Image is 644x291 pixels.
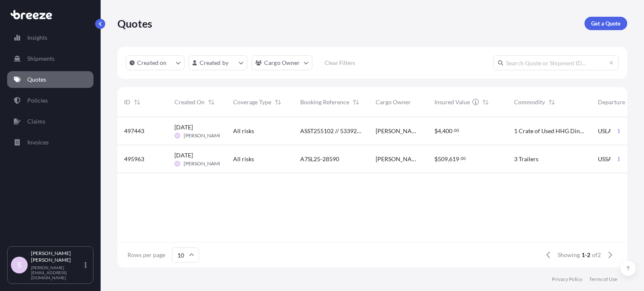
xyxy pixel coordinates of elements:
[189,55,247,70] button: createdBy Filter options
[127,251,165,259] span: Rows per page
[27,54,55,63] p: Shipments
[17,261,21,269] span: S
[233,127,254,135] span: All risks
[124,98,130,106] span: ID
[27,75,46,84] p: Quotes
[325,59,355,67] p: Clear Filters
[592,251,601,259] span: of 2
[300,127,362,135] span: ASST255102 // 533926OKPTK
[460,157,460,160] span: .
[434,128,438,134] span: $
[582,251,590,259] span: 1-2
[547,97,557,107] button: Sort
[200,59,229,67] p: Created by
[493,55,619,70] input: Search Quote or Shipment ID...
[438,156,448,162] span: 509
[176,160,179,168] span: SS
[598,155,616,163] span: USSAV
[438,128,441,134] span: 4
[7,113,93,130] a: Claims
[273,97,283,107] button: Sort
[598,127,616,135] span: USLAX
[434,156,438,162] span: $
[598,98,625,106] span: Departure
[233,155,254,163] span: All risks
[184,160,223,167] span: [PERSON_NAME]
[351,97,361,107] button: Sort
[126,55,184,70] button: createdOn Filter options
[591,19,621,28] p: Get a Quote
[27,96,48,105] p: Policies
[27,33,47,42] p: Insights
[480,97,491,107] button: Sort
[552,276,582,283] a: Privacy Policy
[300,98,349,106] span: Booking Reference
[7,134,93,151] a: Invoices
[117,17,152,30] p: Quotes
[174,98,205,106] span: Created On
[252,55,312,70] button: cargoOwner Filter options
[376,98,411,106] span: Cargo Owner
[124,127,144,135] span: 497443
[454,129,459,132] span: 00
[233,98,271,106] span: Coverage Type
[434,98,470,106] span: Insured Value
[132,97,142,107] button: Sort
[7,29,93,46] a: Insights
[31,250,83,263] p: [PERSON_NAME] [PERSON_NAME]
[514,127,584,135] span: 1 Crate of Used HHG Dining table
[31,265,83,280] p: [PERSON_NAME][EMAIL_ADDRESS][DOMAIN_NAME]
[442,128,452,134] span: 400
[461,157,466,160] span: 00
[376,155,421,163] span: [PERSON_NAME] International
[441,128,442,134] span: ,
[584,17,627,30] a: Get a Quote
[558,251,580,259] span: Showing
[453,129,454,132] span: .
[514,155,538,163] span: 3 Trailers
[137,59,167,67] p: Created on
[264,59,300,67] p: Cargo Owner
[184,132,223,139] span: [PERSON_NAME]
[124,155,144,163] span: 495963
[27,138,49,147] p: Invoices
[376,127,421,135] span: [PERSON_NAME] [PERSON_NAME]
[7,50,93,67] a: Shipments
[589,276,617,283] a: Terms of Use
[448,156,449,162] span: ,
[174,123,193,131] span: [DATE]
[514,98,545,106] span: Commodity
[206,97,216,107] button: Sort
[627,97,637,107] button: Sort
[176,131,179,140] span: SS
[174,151,193,160] span: [DATE]
[7,92,93,109] a: Policies
[27,117,45,126] p: Claims
[449,156,459,162] span: 619
[317,56,364,70] button: Clear Filters
[7,71,93,88] a: Quotes
[300,155,339,163] span: A7SL25-28590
